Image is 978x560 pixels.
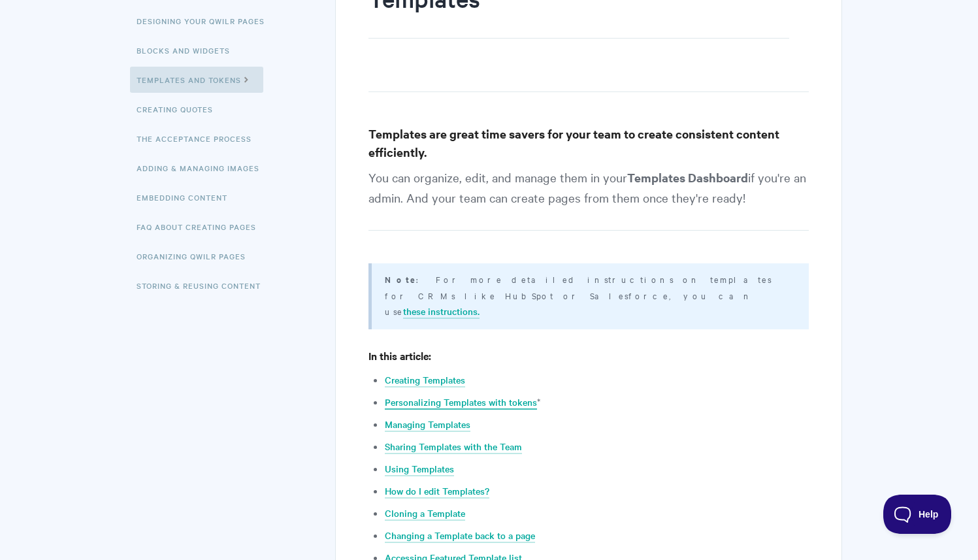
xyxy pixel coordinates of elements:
a: Managing Templates [385,418,470,432]
a: FAQ About Creating Pages [137,214,266,240]
a: Personalizing Templates with tokens [385,395,537,410]
a: How do I edit Templates? [385,484,489,499]
strong: Templates Dashboard [627,169,748,186]
a: Changing a Template back to a page [385,529,535,543]
a: Cloning a Template [385,506,465,521]
b: Note [385,273,416,286]
a: Adding & Managing Images [137,155,269,181]
a: these instructions. [403,305,480,319]
a: Embedding Content [137,184,237,210]
p: You can organize, edit, and manage them in your if you're an admin. And your team can create page... [368,167,808,231]
a: Sharing Templates with the Team [385,440,522,454]
p: : For more detailed instructions on templates for CRMs like HubSpot or Salesforce, you can use [385,271,792,319]
a: Organizing Qwilr Pages [137,243,255,269]
strong: In this article: [368,348,431,363]
h3: Templates are great time savers for your team to create consistent content efficiently. [368,125,808,161]
a: Blocks and Widgets [137,37,240,63]
a: Creating Templates [385,373,465,387]
a: Templates and Tokens [130,67,263,93]
a: Creating Quotes [137,96,223,122]
a: The Acceptance Process [137,125,261,152]
a: Storing & Reusing Content [137,272,270,299]
iframe: Toggle Customer Support [883,495,952,534]
a: Using Templates [385,462,454,476]
a: Designing Your Qwilr Pages [137,8,274,34]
